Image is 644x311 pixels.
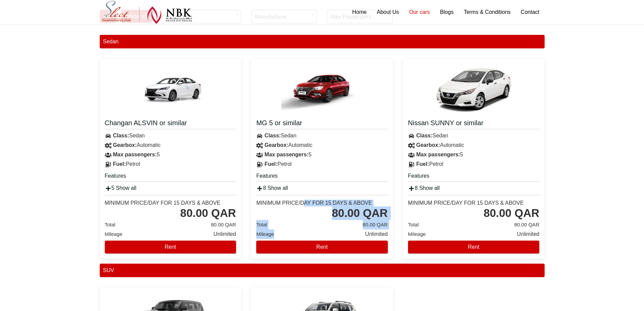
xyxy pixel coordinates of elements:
span: Total [256,222,267,227]
span: Unlimited [517,229,540,239]
div: 80.00 QAR [483,206,539,220]
h5: Features [408,172,540,182]
span: Unlimited [213,229,236,239]
strong: Fuel: [113,161,126,167]
img: Nissan SUNNY or similar [433,64,514,114]
div: 80.00 QAR [180,206,236,220]
span: Mileage [105,231,123,237]
div: 5 [100,150,241,159]
h5: Features [256,172,388,182]
div: Petrol [100,159,241,169]
a: Nissan SUNNY or similar [408,118,540,129]
strong: Class: [113,133,129,138]
div: Minimum Price/Day for 15 days & Above [256,200,372,206]
div: SUV [100,264,545,277]
span: Total [408,222,419,227]
div: Sedan [403,131,545,140]
strong: Max passengers: [265,152,309,157]
div: Minimum Price/Day for 15 days & Above [408,200,524,206]
div: Automatic [100,140,241,150]
div: Automatic [403,140,545,150]
button: Rent [256,241,388,253]
strong: Max passengers: [416,152,460,157]
a: MG 5 or similar [256,118,388,129]
strong: Gearbox: [265,142,288,148]
a: 8 Show all [256,185,288,191]
span: 80.00 QAR [211,220,236,229]
div: Petrol [403,159,545,169]
div: 5 [251,150,393,159]
div: Minimum Price/Day for 15 days & Above [105,200,220,206]
div: 80.00 QAR [332,206,388,220]
span: Unlimited [365,229,388,239]
button: Rent [105,241,236,253]
img: Select Rent a Car [101,1,192,24]
strong: Class: [265,133,281,138]
div: Sedan [251,131,393,140]
div: Automatic [251,140,393,150]
div: 5 [403,150,545,159]
div: Sedan [100,131,241,140]
img: MG 5 or similar [281,64,362,114]
img: Changan ALSVIN or similar [130,64,211,114]
span: 80.00 QAR [363,220,388,229]
a: 5 Show all [105,185,137,191]
span: 80.00 QAR [514,220,539,229]
strong: Gearbox: [113,142,137,148]
strong: Max passengers: [113,152,157,157]
h5: Features [105,172,236,182]
span: Mileage [408,231,426,237]
strong: Fuel: [416,161,429,167]
div: Petrol [251,159,393,169]
div: Sedan [100,35,545,48]
strong: Fuel: [265,161,278,167]
span: Total [105,222,116,227]
button: Rent [408,241,540,253]
strong: Class: [416,133,432,138]
strong: Gearbox: [416,142,440,148]
a: 8 Show all [408,185,440,191]
a: Changan ALSVIN or similar [105,118,236,129]
span: Mileage [256,231,274,237]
